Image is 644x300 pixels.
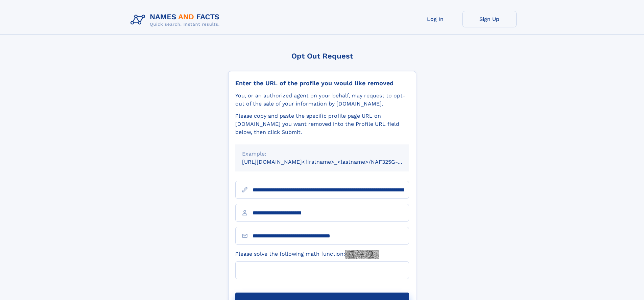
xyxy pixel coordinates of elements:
a: Log In [408,11,462,27]
div: Example: [242,150,402,158]
label: Please solve the following math function: [235,250,379,259]
img: Logo Names and Facts [128,11,225,29]
div: Enter the URL of the profile you would like removed [235,79,409,87]
div: You, or an authorized agent on your behalf, may request to opt-out of the sale of your informatio... [235,92,409,108]
div: Opt Out Request [228,52,416,60]
a: Sign Up [462,11,517,27]
small: [URL][DOMAIN_NAME]<firstname>_<lastname>/NAF325G-xxxxxxxx [242,159,422,165]
div: Please copy and paste the specific profile page URL on [DOMAIN_NAME] you want removed into the Pr... [235,112,409,136]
